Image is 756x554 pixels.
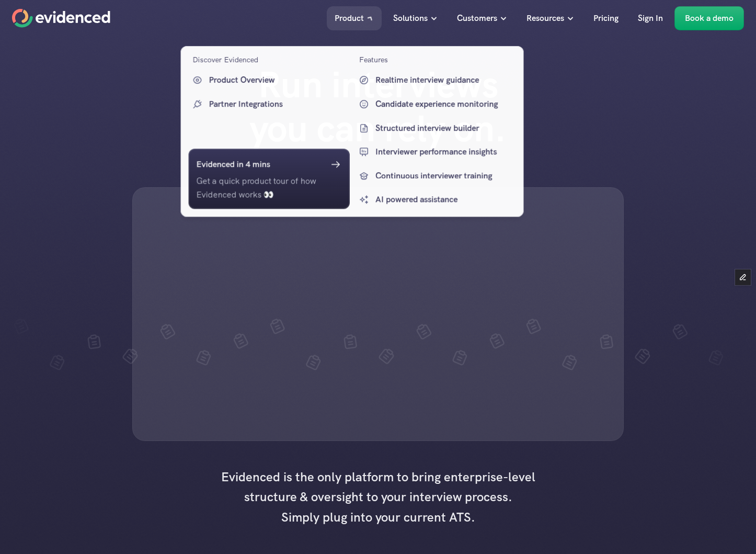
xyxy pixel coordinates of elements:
h6: Evidenced in 4 mins [197,157,270,171]
p: Discover Evidenced [193,54,258,65]
p: AI powered assistance [375,193,513,207]
a: AI powered assistance [355,190,516,209]
p: Candidate experience monitoring [375,97,513,111]
a: Candidate experience monitoring [355,95,516,114]
a: Realtime interview guidance [355,71,516,89]
p: Customers [457,12,497,25]
a: Structured interview builder [355,119,516,138]
p: Features [359,54,388,65]
p: Resources [526,12,564,25]
p: Structured interview builder [375,121,513,135]
a: Evidenced in 4 minsGet a quick product tour of how Evidenced works 👀 [189,149,350,209]
p: Get a quick product tour of how Evidenced works 👀 [197,174,342,201]
p: Product Overview [209,73,347,87]
a: Interviewer performance insights [355,142,516,161]
p: Realtime interview guidance [375,73,513,87]
h4: Evidenced is the only platform to bring enterprise-level structure & oversight to your interview ... [216,467,540,527]
p: Solutions [393,12,428,25]
a: Continuous interviewer training [355,166,516,185]
p: Partner Integrations [209,97,347,111]
p: Product [335,12,364,25]
a: Partner Integrations [189,95,350,114]
p: Book a demo [685,12,734,25]
a: Home [12,9,110,28]
p: Pricing [593,12,618,25]
a: Sign In [630,6,671,30]
p: Continuous interviewer training [375,169,513,183]
a: Pricing [586,6,626,30]
button: Edit Framer Content [735,269,751,285]
p: Sign In [638,12,663,25]
a: Product Overview [189,71,350,89]
p: Interviewer performance insights [375,145,513,159]
a: Book a demo [674,6,744,30]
